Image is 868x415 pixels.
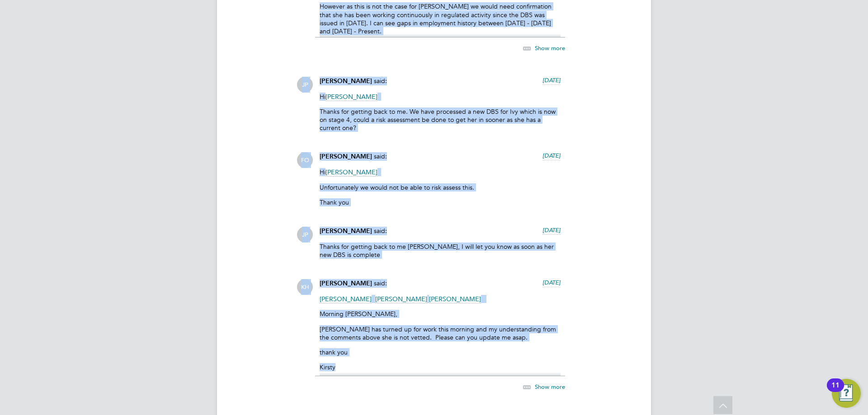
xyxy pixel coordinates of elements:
[542,279,561,286] span: [DATE]
[297,77,313,93] span: JP
[542,152,561,159] span: [DATE]
[429,295,481,303] span: [PERSON_NAME]
[320,348,561,356] p: thank you
[320,2,561,35] p: However as this is not the case for [PERSON_NAME] we would need confirmation that she has been wo...
[375,295,427,303] span: [PERSON_NAME]
[374,279,387,287] span: said:
[320,295,372,303] span: [PERSON_NAME]
[325,168,377,177] span: [PERSON_NAME]
[535,44,565,51] span: Show more
[320,107,561,132] p: Thanks for getting back to me. We have processed a new DBS for Ivy which is now on stage 4, could...
[297,152,313,168] span: FO
[535,383,565,391] span: Show more
[542,226,561,234] span: [DATE]
[320,153,372,160] span: [PERSON_NAME]
[542,76,561,84] span: [DATE]
[374,152,387,160] span: said:
[320,168,561,176] p: Hi
[320,183,561,191] p: Unfortunately we would not be able to risk assess this.
[320,280,372,287] span: [PERSON_NAME]
[320,227,372,235] span: [PERSON_NAME]
[831,385,840,397] div: 11
[320,325,561,341] p: [PERSON_NAME] has turned up for work this morning and my understanding from the comments above sh...
[297,227,313,242] span: JP
[374,227,387,235] span: said:
[320,242,561,259] p: Thanks for getting back to me [PERSON_NAME], I will let you know as soon as her new DBS is complete
[832,379,861,408] button: Open Resource Center, 11 new notifications
[374,77,387,85] span: said:
[297,279,313,295] span: KH
[320,198,561,206] p: Thank you
[320,363,561,371] p: Kirsty
[325,93,377,101] span: [PERSON_NAME]
[320,93,561,101] p: Hi
[320,77,372,85] span: [PERSON_NAME]
[320,310,561,318] p: Morning [PERSON_NAME],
